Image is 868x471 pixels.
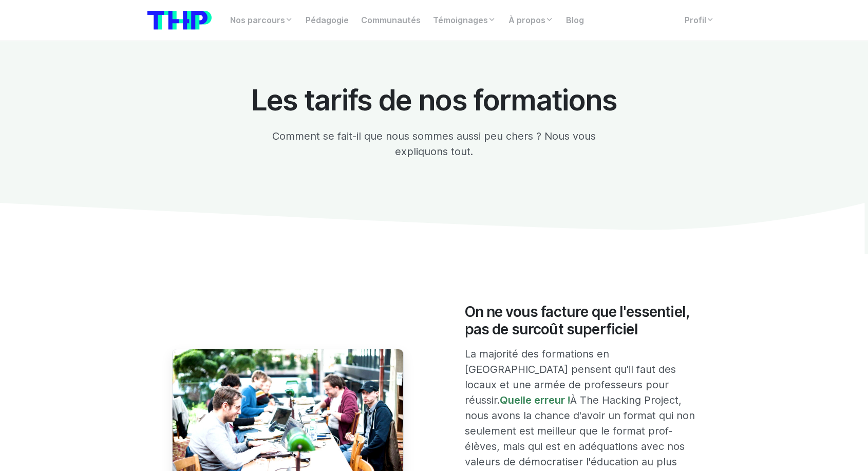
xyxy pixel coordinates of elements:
a: Communautés [355,10,427,31]
a: Blog [560,10,590,31]
h1: Les tarifs de nos formations [245,84,623,116]
a: À propos [502,10,560,31]
a: Quelle erreur ! [500,394,570,406]
img: logo [147,11,212,30]
h2: On ne vous facture que l'essentiel, pas de surcoût superficiel [465,304,696,338]
a: Profil [678,10,721,31]
a: Témoignages [427,10,502,31]
p: Comment se fait-il que nous sommes aussi peu chers ? Nous vous expliquons tout. [245,128,623,159]
a: Nos parcours [224,10,299,31]
a: Pédagogie [299,10,355,31]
